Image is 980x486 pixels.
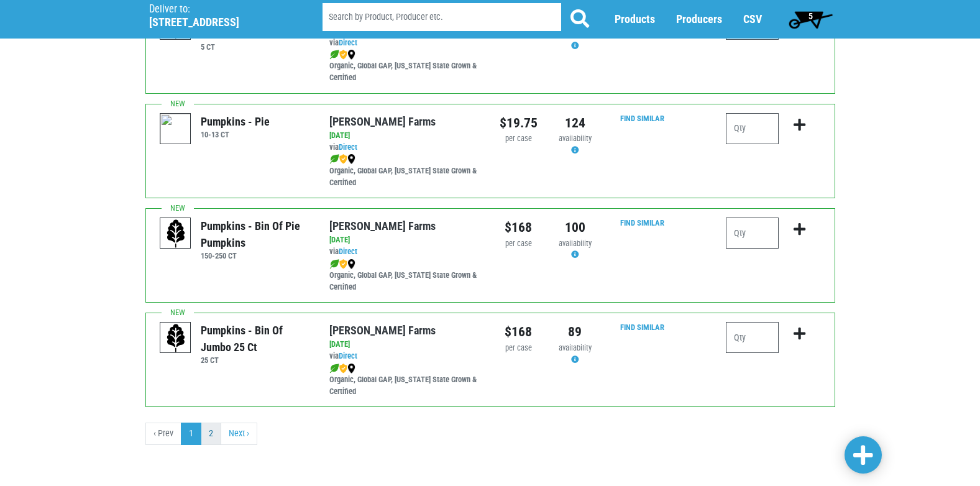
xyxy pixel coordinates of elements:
div: via [329,142,480,154]
a: next [221,423,257,445]
a: Direct [339,351,357,360]
img: leaf-e5c59151409436ccce96b2ca1b28e03c.png [329,364,339,374]
div: via [329,246,480,258]
div: Pumpkins - Bin of Pie Pumpkins [201,218,311,251]
h6: 150-250 CT [201,251,311,260]
img: map_marker-0e94453035b3232a4d21701695807de9.png [347,364,355,374]
div: via [329,37,480,49]
img: placeholder-variety-43d6402dacf2d531de610a020419775a.svg [160,323,191,354]
div: Organic, Global GAP, [US_STATE] State Grown & Certified [329,49,480,85]
img: leaf-e5c59151409436ccce96b2ca1b28e03c.png [329,50,339,60]
a: Find Similar [620,114,664,123]
div: [DATE] [329,130,480,142]
img: safety-e55c860ca8c00a9c171001a62a92dabd.png [339,364,347,374]
a: Find Similar [620,323,664,332]
input: Qty [726,322,779,353]
h5: [STREET_ADDRESS] [149,16,291,29]
div: Organic, Global GAP, [US_STATE] State Grown & Certified [329,154,480,189]
img: safety-e55c860ca8c00a9c171001a62a92dabd.png [339,259,347,269]
p: Deliver to: [149,3,291,16]
a: Direct [339,247,357,256]
img: map_marker-0e94453035b3232a4d21701695807de9.png [347,154,355,164]
div: [DATE] [329,339,480,351]
div: 89 [556,322,594,342]
a: 5 [783,7,838,32]
nav: pager [145,423,835,445]
a: Direct [339,142,357,152]
div: per case [500,133,538,145]
a: 2 [201,423,221,445]
img: leaf-e5c59151409436ccce96b2ca1b28e03c.png [329,259,339,269]
input: Qty [726,113,779,144]
img: map_marker-0e94453035b3232a4d21701695807de9.png [347,50,355,60]
a: Find Similar [620,218,664,227]
img: safety-e55c860ca8c00a9c171001a62a92dabd.png [339,50,347,60]
div: $19.75 [500,113,538,133]
div: Pumpkins - Pie [201,113,270,130]
div: per case [500,238,538,250]
a: Pumpkins - Pie [160,124,191,134]
span: availability [559,343,592,352]
h6: 10-13 CT [201,130,270,139]
div: per case [500,342,538,354]
a: CSV [743,13,762,26]
div: $168 [500,218,538,237]
span: availability [559,239,592,248]
a: [PERSON_NAME] Farms [329,115,436,128]
a: [PERSON_NAME] Farms [329,324,436,337]
a: [PERSON_NAME] Farms [329,219,436,232]
span: availability [559,134,592,143]
div: via [329,351,480,362]
img: leaf-e5c59151409436ccce96b2ca1b28e03c.png [329,154,339,164]
div: Pumpkins - Bin of Jumbo 25 ct [201,322,311,355]
div: 100 [556,218,594,237]
div: $168 [500,322,538,342]
a: Direct [339,38,357,47]
div: 124 [556,113,594,133]
a: Producers [676,13,722,26]
img: safety-e55c860ca8c00a9c171001a62a92dabd.png [339,154,347,164]
div: Organic, Global GAP, [US_STATE] State Grown & Certified [329,258,480,293]
h6: 25 CT [201,355,311,365]
span: 5 [808,11,813,21]
a: 1 [181,423,201,445]
input: Qty [726,218,779,249]
a: Products [615,13,655,26]
img: thumbnail-f402428343f8077bd364b9150d8c865c.png [160,114,191,145]
input: Search by Product, Producer etc. [323,4,561,32]
img: map_marker-0e94453035b3232a4d21701695807de9.png [347,259,355,269]
div: Organic, Global GAP, [US_STATE] State Grown & Certified [329,362,480,398]
div: [DATE] [329,234,480,246]
img: placeholder-variety-43d6402dacf2d531de610a020419775a.svg [160,218,191,249]
h6: 5 CT [201,42,311,52]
